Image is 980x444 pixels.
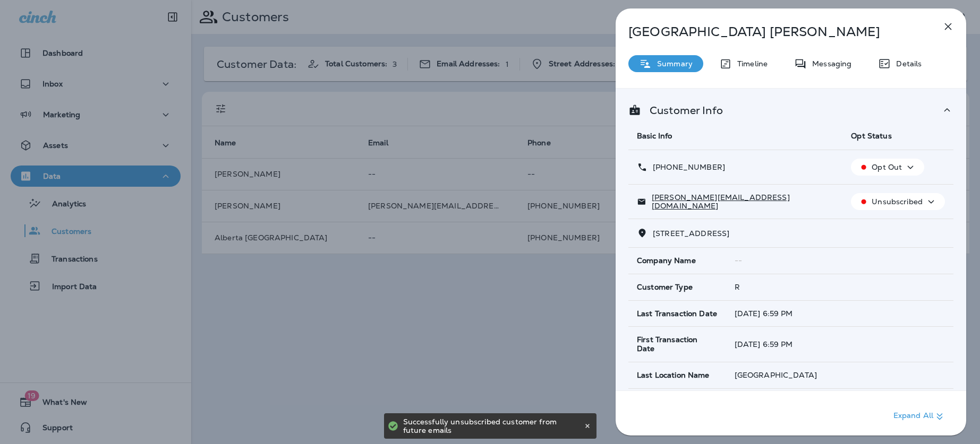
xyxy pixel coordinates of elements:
span: [DATE] 6:59 PM [735,309,793,318]
span: Last Location Name [637,371,710,380]
p: [PHONE_NUMBER] [647,163,725,171]
span: [STREET_ADDRESS] [653,229,729,238]
span: Opt Status [851,131,891,141]
span: Basic Info [637,131,672,141]
p: [PERSON_NAME][EMAIL_ADDRESS][DOMAIN_NAME] [646,193,834,210]
p: Messaging [807,59,851,68]
span: R [735,282,740,292]
button: Opt Out [851,159,924,176]
div: Successfully unsubscribed customer from future emails [403,413,582,439]
span: [GEOGRAPHIC_DATA] [735,370,817,380]
p: [GEOGRAPHIC_DATA] [PERSON_NAME] [628,24,918,39]
button: Unsubscribed [851,193,945,210]
p: Timeline [732,59,768,68]
p: Summary [652,59,693,68]
span: [DATE] 6:59 PM [735,339,793,349]
span: Company Name [637,256,696,265]
span: Customer Type [637,283,693,292]
span: First Transaction Date [637,335,718,353]
p: Unsubscribed [872,197,923,206]
span: Last Transaction Date [637,309,717,318]
p: Customer Info [641,106,723,115]
p: Opt Out [872,163,902,171]
p: Expand All [893,410,946,423]
p: Details [891,59,922,68]
span: -- [735,256,742,265]
button: Expand All [889,407,950,426]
